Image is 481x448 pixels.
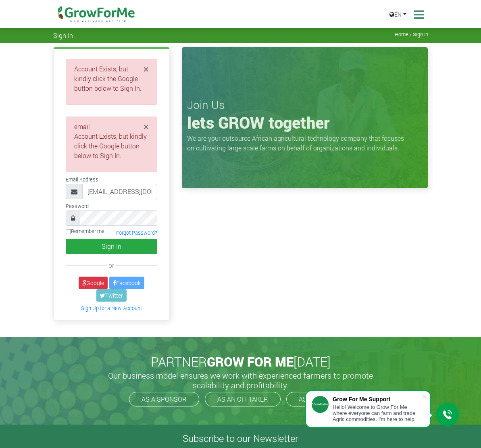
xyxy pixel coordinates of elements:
span: Sign In [53,31,73,39]
span: × [144,120,149,133]
div: Hello! Welcome to Grow For Me where everyone can farm and trade Agric commodities. I'm here to help. [333,404,422,422]
li: Account Exists, but kindly click the Google button below to Sign In. [74,64,149,93]
li: Account Exists, but kindly click the Google button below to Sign In. [74,131,149,160]
p: We are your outsource African agricultural technology company that focuses on cultivating large s... [187,133,409,153]
a: AS A FARMER [286,392,352,406]
button: Sign In [66,239,158,254]
a: Google [79,277,108,289]
a: EN [386,8,410,21]
span: × [144,63,149,75]
label: Password: [66,202,90,210]
span: GROW FOR ME [207,353,294,370]
a: AS AN OFFTAKER [205,392,281,406]
label: Remember me [66,227,104,235]
li: email [74,122,149,160]
input: Email Address [82,184,158,199]
a: Forgot Password? [116,229,157,236]
label: Email Address: [66,176,100,183]
span: Home / Sign In [395,31,428,38]
div: Grow For Me Support [333,396,422,402]
a: AS A SPONSOR [129,392,199,406]
h3: Join Us [187,98,423,112]
h5: Our business model ensures we work with experienced farmers to promote scalability and profitabil... [100,371,382,390]
button: Close [144,122,149,131]
div: or [66,260,158,270]
h2: PARTNER [DATE] [56,354,425,369]
a: Sign Up for a New Account [81,305,142,311]
h4: Subscribe to our Newsletter [10,433,471,444]
button: Close [144,64,149,74]
input: Remember me [66,229,71,234]
h1: lets GROW together [187,113,423,132]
